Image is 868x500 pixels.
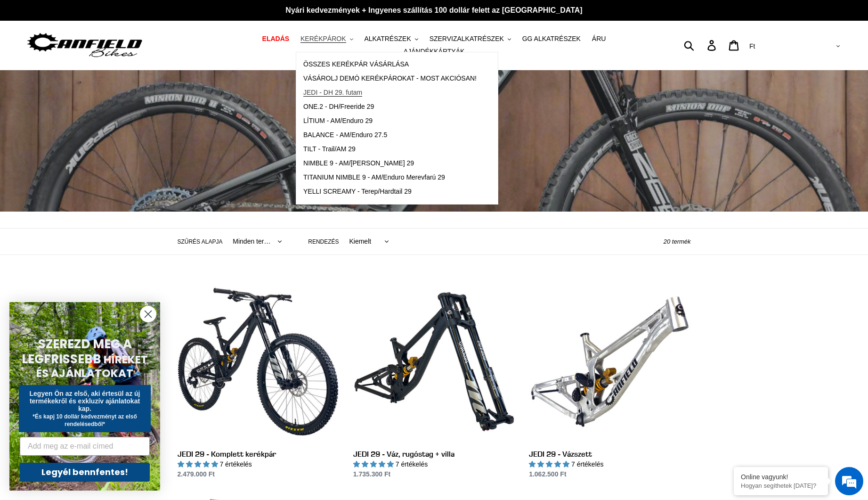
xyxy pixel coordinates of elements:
div: Chat with us now [63,53,172,65]
a: JEDI - DH 29. futam [296,86,484,100]
font: BALANCE - AM/Enduro 27.5 [303,131,387,139]
font: LÍTIUM - AM/Enduro 29 [303,117,373,124]
font: Online vagyunk! [741,473,788,481]
a: TILT - Trail/AM 29 [296,142,484,156]
font: TITANIUM NIMBLE 9 - AM/Enduro Merevfarú 29 [303,173,445,181]
input: Keresés [689,35,713,56]
font: Legyen Ön az első, aki értesül az új termékekről és exkluzív ajánlatokat kap. [30,390,140,412]
a: VÁSÁROLJ DEMÓ KERÉKPÁROKAT - MOST AKCIÓSAN! [296,72,484,86]
font: ONE.2 - DH/Freeride 29 [303,103,374,110]
font: ELADÁS [262,35,290,42]
font: ALKATRÉSZEK [364,35,411,42]
font: SZERVIZALKATRÉSZEK [430,35,504,42]
font: Szűrés alapja [178,238,223,245]
a: NIMBLE 9 - AM/[PERSON_NAME] 29 [296,156,484,171]
font: 20 termék [664,238,691,245]
font: NIMBLE 9 - AM/[PERSON_NAME] 29 [303,159,414,167]
a: YELLI SCREAMY - Terep/Hardtail 29 [296,185,484,199]
button: Párbeszédpanel bezárása [140,306,156,322]
font: ÖSSZES KERÉKPÁR VÁSÁRLÁSA [303,60,409,68]
a: ONE.2 - DH/Freeride 29 [296,100,484,114]
font: Nyári kedvezmények + Ingyenes szállítás 100 dollár felett az [GEOGRAPHIC_DATA] [285,6,582,14]
button: ALKATRÉSZEK [359,33,422,45]
p: Hogyan segíthetek ma? [741,482,821,489]
img: Canfield kerékpárok [26,31,144,60]
div: Minimize live chat window [154,5,177,27]
font: JEDI - DH 29. futam [303,89,362,96]
a: ELADÁS [258,33,294,45]
textarea: Type your message and hit 'Enter' [5,257,179,290]
input: Add meg az e-mail címed [20,437,150,456]
img: d_696896380_company_1647369064580_696896380 [30,47,54,71]
button: Legyél bennfentes! [20,463,150,482]
font: Hogyan segíthetek [DATE]? [741,482,816,489]
font: GG ALKATRÉSZEK [522,35,581,42]
font: HÍREKET ÉS AJÁNLATOKAT [36,352,148,381]
a: BALANCE - AM/Enduro 27.5 [296,128,484,142]
font: SZEREZD MEG A LEGFRISSEBB [22,336,132,367]
font: AJÁNDÉKKÁRTYÁK [404,48,465,55]
font: ÁRU [592,35,606,42]
a: LÍTIUM - AM/Enduro 29 [296,114,484,128]
a: ÁRU [587,33,611,45]
font: *És kapj 10 dollár kedvezményt az első rendelésedből* [32,413,137,427]
font: KERÉKPÁROK [300,35,346,42]
font: VÁSÁROLJ DEMÓ KERÉKPÁROKAT - MOST AKCIÓSAN! [303,74,477,82]
div: Online vagyunk! [741,473,821,481]
button: KERÉKPÁROK [296,33,357,45]
font: TILT - Trail/AM 29 [303,145,356,153]
font: Rendezés [308,238,339,245]
button: SZERVIZALKATRÉSZEK [425,33,516,45]
a: TITANIUM NIMBLE 9 - AM/Enduro Merevfarú 29 [296,171,484,185]
div: Navigation go back [10,52,24,66]
font: YELLI SCREAMY - Terep/Hardtail 29 [303,188,412,195]
font: Legyél bennfentes! [41,466,128,478]
a: ÖSSZES KERÉKPÁR VÁSÁRLÁSA [296,57,484,72]
a: AJÁNDÉKKÁRTYÁK [399,45,470,58]
a: GG ALKATRÉSZEK [518,33,585,45]
span: We're online! [55,119,130,214]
